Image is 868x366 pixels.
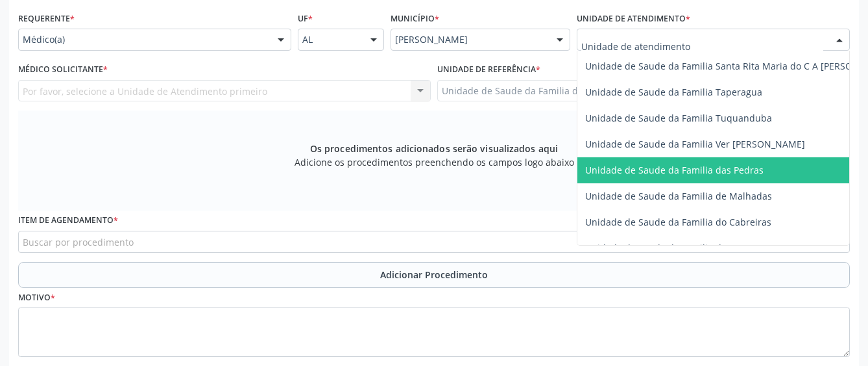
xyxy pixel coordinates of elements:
[585,216,771,228] span: Unidade de Saude da Familia do Cabreiras
[585,86,762,98] span: Unidade de Saude da Familia Taperagua
[18,211,118,231] label: Item de agendamento
[298,8,313,29] label: UF
[18,288,55,308] label: Motivo
[585,138,805,150] span: Unidade de Saude da Familia Ver [PERSON_NAME]
[391,8,439,29] label: Município
[380,268,488,281] span: Adicionar Procedimento
[585,190,772,202] span: Unidade de Saude da Familia de Malhadas
[18,262,850,288] button: Adicionar Procedimento
[23,33,265,46] span: Médico(a)
[585,242,802,254] span: Unidade de Saude da Familia do [PERSON_NAME]
[585,164,764,176] span: Unidade de Saude da Familia das Pedras
[310,142,558,155] span: Os procedimentos adicionados serão visualizados aqui
[295,155,574,169] span: Adicione os procedimentos preenchendo os campos logo abaixo
[395,33,544,46] span: [PERSON_NAME]
[18,8,75,29] label: Requerente
[437,60,540,80] label: Unidade de referência
[585,112,772,124] span: Unidade de Saude da Familia Tuquanduba
[302,33,358,46] span: AL
[18,60,108,80] label: Médico Solicitante
[23,235,134,249] span: Buscar por procedimento
[577,8,690,29] label: Unidade de atendimento
[581,33,823,59] input: Unidade de atendimento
